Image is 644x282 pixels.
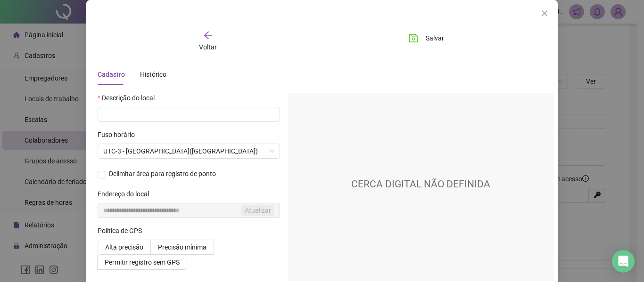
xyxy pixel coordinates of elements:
[402,31,451,46] button: Salvar
[98,69,125,80] div: Cadastro
[199,43,217,51] span: Voltar
[98,226,148,236] label: Política de GPS
[541,9,548,17] span: close
[140,69,166,80] div: Histórico
[426,33,444,43] span: Salvar
[612,250,635,273] div: Open Intercom Messenger
[103,144,274,158] span: UTC-3 - BRASÍLIA(DF)
[105,258,180,266] span: Permitir registro sem GPS
[105,171,220,177] span: Delimitar área para registro de ponto
[98,129,141,140] label: Fuso horário
[241,205,274,216] button: Atualizar
[409,33,418,43] span: save
[351,177,490,192] h2: CERCA DIGITAL NÃO DEFINIDA
[98,93,161,103] label: Descrição do local
[105,243,143,251] span: Alta precisão
[98,189,155,199] label: Endereço do local
[203,31,213,40] span: arrow-left
[158,243,206,251] span: Precisão mínima
[537,6,552,21] button: Close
